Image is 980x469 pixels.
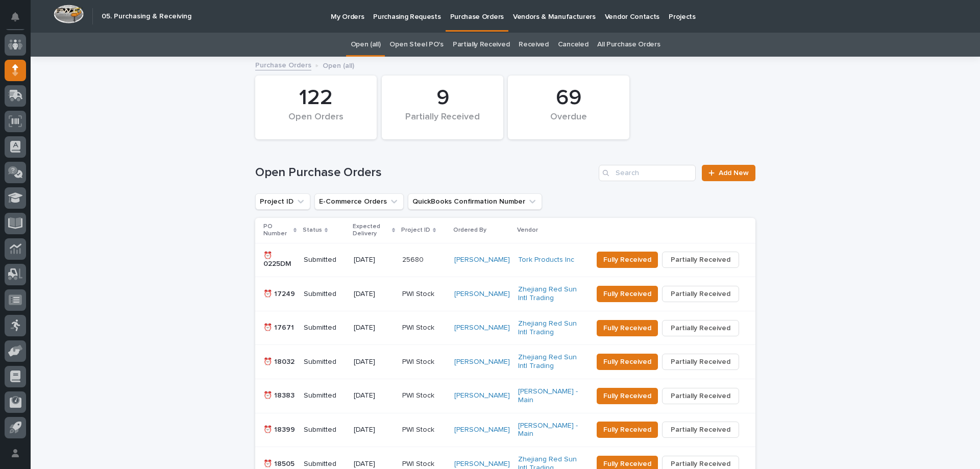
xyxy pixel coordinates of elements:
[702,165,755,181] a: Add New
[402,426,446,434] p: PWI Stock
[263,426,296,434] p: ⏰ 18399
[255,243,755,277] tr: ⏰ 0225DMSubmitted[DATE]25680[PERSON_NAME] Tork Products Inc Fully ReceivedPartially Received
[399,85,486,111] div: 9
[255,165,595,180] h1: Open Purchase Orders
[603,255,651,265] span: Fully Received
[54,5,84,23] img: Workspace Logo
[719,169,749,177] span: Add New
[354,426,394,434] p: [DATE]
[304,460,346,468] p: Submitted
[354,358,394,366] p: [DATE]
[662,252,739,268] button: Partially Received
[263,221,291,240] p: PO Number
[351,33,381,57] a: Open (all)
[263,358,296,366] p: ⏰ 18032
[518,256,574,264] a: Tork Products Inc
[402,256,446,264] p: 25680
[518,319,584,337] a: Zhejiang Red Sun Intl Trading
[597,354,658,370] button: Fully Received
[354,460,394,468] p: [DATE]
[671,289,730,299] span: Partially Received
[662,422,739,438] button: Partially Received
[255,193,310,210] button: Project ID
[603,425,651,435] span: Fully Received
[402,460,446,468] p: PWI Stock
[102,12,191,21] h2: 05. Purchasing & Receiving
[399,112,486,133] div: Partially Received
[255,379,755,413] tr: ⏰ 18383Submitted[DATE]PWI Stock[PERSON_NAME] [PERSON_NAME] - Main Fully ReceivedPartially Received
[603,357,651,367] span: Fully Received
[454,426,510,434] a: [PERSON_NAME]
[525,85,612,111] div: 69
[303,225,322,236] p: Status
[263,290,296,299] p: ⏰ 17249
[518,353,584,371] a: Zhejiang Red Sun Intl Trading
[255,59,311,70] a: Purchase Orders
[597,320,658,336] button: Fully Received
[454,290,510,299] a: [PERSON_NAME]
[402,290,446,299] p: PWI Stock
[518,422,584,439] a: [PERSON_NAME] - Main
[518,285,584,303] a: Zhejiang Red Sun Intl Trading
[273,85,359,111] div: 122
[662,320,739,336] button: Partially Received
[401,225,430,236] p: Project ID
[13,12,26,29] div: Notifications
[662,286,739,302] button: Partially Received
[603,391,651,401] span: Fully Received
[517,225,538,236] p: Vendor
[263,460,296,468] p: ⏰ 18505
[599,165,696,181] input: Search
[402,391,446,400] p: PWI Stock
[323,59,354,70] p: Open (all)
[671,459,730,469] span: Partially Received
[454,256,510,264] a: [PERSON_NAME]
[263,391,296,400] p: ⏰ 18383
[603,289,651,299] span: Fully Received
[671,425,730,435] span: Partially Received
[671,391,730,401] span: Partially Received
[603,459,651,469] span: Fully Received
[454,460,510,468] a: [PERSON_NAME]
[525,112,612,133] div: Overdue
[389,33,443,57] a: Open Steel PO's
[353,221,389,240] p: Expected Delivery
[518,387,584,405] a: [PERSON_NAME] - Main
[304,256,346,264] p: Submitted
[304,426,346,434] p: Submitted
[453,33,509,57] a: Partially Received
[304,290,346,299] p: Submitted
[354,290,394,299] p: [DATE]
[454,358,510,366] a: [PERSON_NAME]
[402,358,446,366] p: PWI Stock
[454,391,510,400] a: [PERSON_NAME]
[671,255,730,265] span: Partially Received
[402,324,446,332] p: PWI Stock
[671,323,730,333] span: Partially Received
[603,323,651,333] span: Fully Received
[519,33,549,57] a: Received
[255,311,755,345] tr: ⏰ 17671Submitted[DATE]PWI Stock[PERSON_NAME] Zhejiang Red Sun Intl Trading Fully ReceivedPartiall...
[662,388,739,404] button: Partially Received
[597,286,658,302] button: Fully Received
[354,256,394,264] p: [DATE]
[304,391,346,400] p: Submitted
[454,324,510,332] a: [PERSON_NAME]
[453,225,486,236] p: Ordered By
[263,324,296,332] p: ⏰ 17671
[255,345,755,379] tr: ⏰ 18032Submitted[DATE]PWI Stock[PERSON_NAME] Zhejiang Red Sun Intl Trading Fully ReceivedPartiall...
[304,324,346,332] p: Submitted
[5,6,26,28] button: Notifications
[255,413,755,447] tr: ⏰ 18399Submitted[DATE]PWI Stock[PERSON_NAME] [PERSON_NAME] - Main Fully ReceivedPartially Received
[662,354,739,370] button: Partially Received
[597,422,658,438] button: Fully Received
[558,33,589,57] a: Canceled
[597,252,658,268] button: Fully Received
[408,193,542,210] button: QuickBooks Confirmation Number
[314,193,404,210] button: E-Commerce Orders
[597,33,660,57] a: All Purchase Orders
[354,391,394,400] p: [DATE]
[671,357,730,367] span: Partially Received
[304,358,346,366] p: Submitted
